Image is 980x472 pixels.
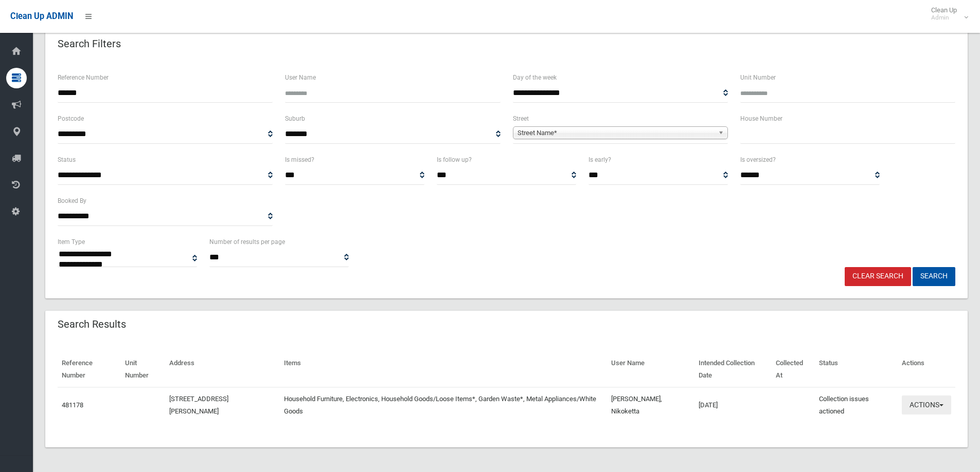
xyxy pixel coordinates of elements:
[58,236,85,248] label: Item Type
[815,387,897,423] td: Collection issues actioned
[740,154,776,165] label: Is oversized?
[121,352,166,387] th: Unit Number
[931,14,957,22] small: Admin
[285,154,314,165] label: Is missed?
[285,72,316,83] label: User Name
[772,352,815,387] th: Collected At
[898,352,955,387] th: Actions
[694,387,772,423] td: [DATE]
[740,113,782,124] label: House Number
[169,395,228,415] a: [STREET_ADDRESS][PERSON_NAME]
[694,352,772,387] th: Intended Collection Date
[58,113,84,124] label: Postcode
[280,387,607,423] td: Household Furniture, Electronics, Household Goods/Loose Items*, Garden Waste*, Metal Appliances/W...
[607,387,694,423] td: [PERSON_NAME], Nikoketta
[45,34,133,54] header: Search Filters
[209,236,285,248] label: Number of results per page
[58,154,76,165] label: Status
[58,72,109,83] label: Reference Number
[45,314,138,334] header: Search Results
[589,154,611,165] label: Is early?
[815,352,897,387] th: Status
[513,113,529,124] label: Street
[845,267,911,286] a: Clear Search
[926,6,967,22] span: Clean Up
[607,352,694,387] th: User Name
[165,352,279,387] th: Address
[913,267,955,286] button: Search
[518,127,714,139] span: Street Name*
[437,154,472,165] label: Is follow up?
[10,11,73,21] span: Clean Up ADMIN
[280,352,607,387] th: Items
[62,401,83,409] a: 481178
[902,395,951,414] button: Actions
[58,352,121,387] th: Reference Number
[513,72,557,83] label: Day of the week
[740,72,776,83] label: Unit Number
[58,195,86,206] label: Booked By
[285,113,305,124] label: Suburb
